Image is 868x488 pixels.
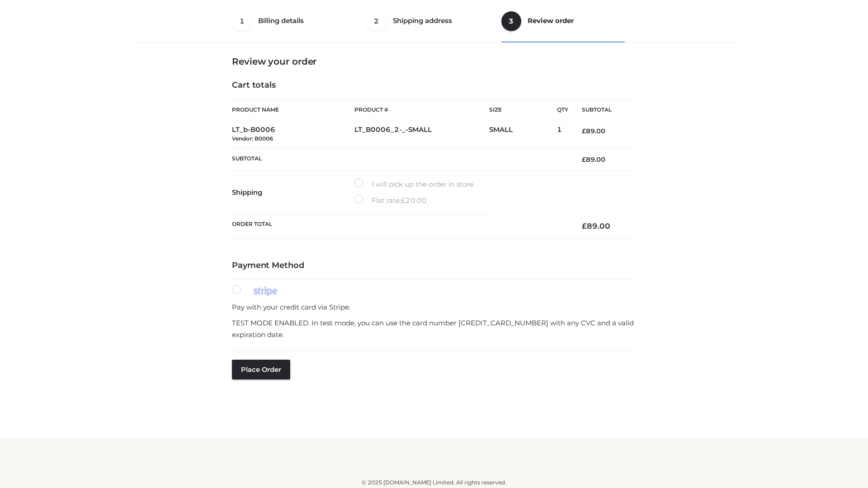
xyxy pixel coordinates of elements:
bdi: 89.00 [582,127,605,135]
small: Vendor: B0006 [232,135,273,142]
span: £ [582,155,586,164]
bdi: 89.00 [582,221,610,230]
p: Pay with your credit card via Stripe. [232,301,636,313]
th: Size [489,100,552,120]
th: Product Name [232,99,354,120]
th: Subtotal [232,148,568,170]
bdi: 20.00 [401,196,427,205]
th: Product # [354,99,489,120]
label: Flat rate: [354,195,427,206]
span: £ [582,221,587,230]
h4: Payment Method [232,261,636,271]
th: Order Total [232,214,568,238]
h4: Cart totals [232,80,636,90]
td: LT_B0006_2-_-SMALL [354,120,489,149]
h3: Review your order [232,56,636,67]
td: SMALL [489,120,557,149]
label: I will pick up the order in store. [354,178,475,190]
th: Shipping [232,171,354,214]
span: £ [582,127,586,135]
th: Subtotal [568,100,636,120]
button: Place order [232,360,290,380]
bdi: 89.00 [582,155,605,164]
th: Qty [557,99,568,120]
td: 1 [557,120,568,149]
span: £ [401,196,406,205]
p: TEST MODE ENABLED. In test mode, you can use the card number [CREDIT_CARD_NUMBER] with any CVC an... [232,317,636,340]
td: LT_b-B0006 [232,120,354,149]
div: © 2025 [DOMAIN_NAME] Limited. All rights reserved. [134,478,734,487]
